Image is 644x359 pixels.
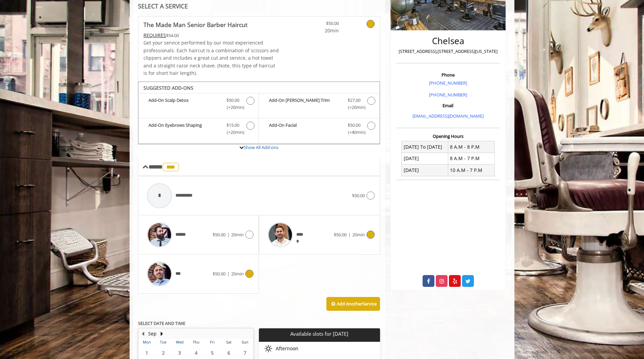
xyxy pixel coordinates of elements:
[143,20,247,29] b: The Made Man Senior Barber Haircut
[396,134,500,139] h3: Opening Hours
[262,331,377,337] p: Available slots for [DATE]
[231,271,244,277] span: 20min
[299,27,339,34] span: 20min
[138,82,380,144] div: The Made Man Senior Barber Haircut Add-onS
[398,103,498,108] h3: Email
[352,192,365,199] span: $50.00
[143,32,279,39] div: $54.00
[334,232,347,238] span: $50.00
[227,232,230,238] span: |
[226,97,239,104] span: $50.00
[398,36,498,46] h2: Chelsea
[138,320,185,326] b: SELECT DATE AND TIME
[276,346,298,351] span: Afternoon
[138,3,380,9] div: SELECT A SERVICE
[429,92,467,98] a: [PHONE_NUMBER]
[143,32,166,38] span: This service needs some Advance to be paid before we block your appointment
[220,339,237,346] th: Sat
[264,345,272,353] img: afternoon slots
[213,271,225,277] span: $50.00
[227,271,230,277] span: |
[143,85,193,91] b: SUGGESTED ADD-ONS
[398,72,498,77] h3: Phone
[140,330,145,337] button: Previous Month
[269,122,341,136] b: Add-On Facial
[231,232,244,238] span: 20min
[412,113,484,119] a: [EMAIL_ADDRESS][DOMAIN_NAME]
[429,80,467,86] a: [PHONE_NUMBER]
[155,339,171,346] th: Tue
[344,129,364,136] span: (+40min )
[348,97,360,104] span: $27.00
[398,48,498,55] p: [STREET_ADDRESS],[STREET_ADDRESS][US_STATE]
[244,144,278,150] a: Show All Add-ons
[326,297,380,311] button: Add AnotherService
[402,164,448,176] td: [DATE]
[348,232,351,238] span: |
[139,339,155,346] th: Mon
[188,339,204,346] th: Thu
[352,232,365,238] span: 20min
[262,97,376,113] label: Add-On Beard Trim
[149,122,220,136] b: Add-On Eyebrows Shaping
[223,104,243,111] span: (+20min )
[337,301,377,307] b: Add Another Service
[237,339,253,346] th: Sun
[402,153,448,164] td: [DATE]
[448,164,494,176] td: 10 A.M - 7 P.M
[344,104,364,111] span: (+20min )
[226,122,239,129] span: $15.00
[204,339,220,346] th: Fri
[142,122,255,138] label: Add-On Eyebrows Shaping
[149,97,220,111] b: Add-On Scalp Detox
[269,97,341,111] b: Add-On [PERSON_NAME] Trim
[448,153,494,164] td: 8 A.M - 7 P.M
[159,330,164,337] button: Next Month
[402,141,448,153] td: [DATE] To [DATE]
[171,339,188,346] th: Wed
[348,122,360,129] span: $50.00
[143,39,279,77] p: Get your service performed by our most experienced professionals. Each haircut is a combination o...
[223,129,243,136] span: (+20min )
[142,97,255,113] label: Add-On Scalp Detox
[448,141,494,153] td: 8 A.M - 8 P.M
[213,232,225,238] span: $50.00
[148,330,157,337] button: Sep
[299,17,339,34] a: $50.00
[262,122,376,138] label: Add-On Facial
